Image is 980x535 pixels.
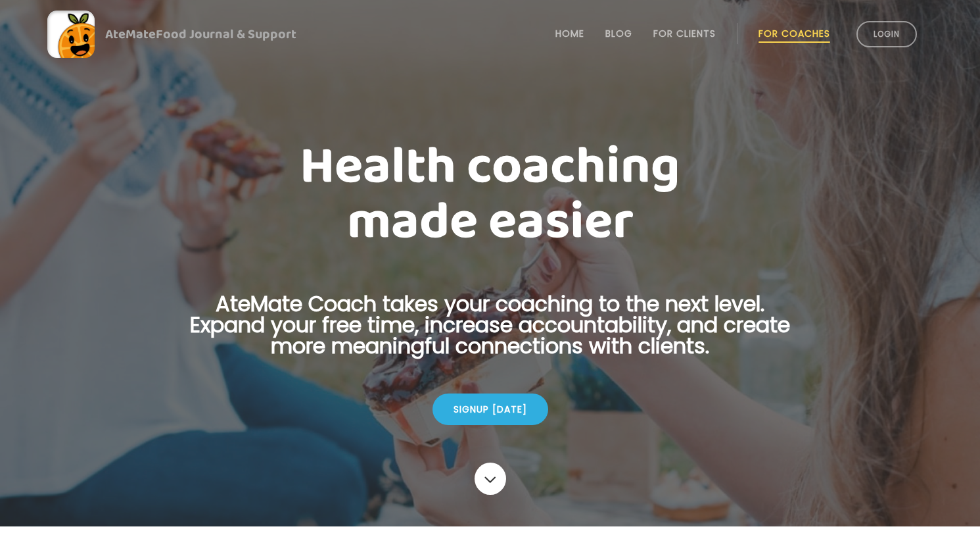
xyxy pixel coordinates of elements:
a: Blog [605,28,632,39]
span: Food Journal & Support [156,24,296,45]
div: AteMate [95,24,296,45]
p: AteMate Coach takes your coaching to the next level. Expand your free time, increase accountabili... [170,293,811,372]
a: Login [856,21,917,47]
h1: Health coaching made easier [170,140,811,250]
a: AteMateFood Journal & Support [47,11,933,58]
a: For Clients [653,28,716,39]
a: Home [555,28,584,39]
div: Signup [DATE] [432,394,548,425]
a: For Coaches [758,28,830,39]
